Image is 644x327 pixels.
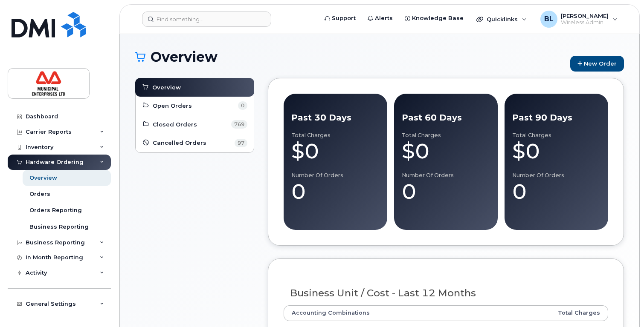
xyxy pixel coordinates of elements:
div: Past 60 Days [402,112,490,124]
h1: Overview [135,49,566,64]
a: Open Orders 0 [142,100,247,111]
a: Overview [142,82,248,92]
span: 97 [235,139,247,147]
span: Cancelled Orders [153,139,206,147]
div: Number of Orders [291,172,380,179]
a: Cancelled Orders 97 [142,138,247,148]
div: Total Charges [291,132,380,139]
div: Number of Orders [402,172,490,179]
div: 0 [291,179,380,204]
span: Closed Orders [153,120,197,129]
div: $0 [512,138,600,164]
div: 0 [512,179,600,204]
a: New Order [570,56,624,72]
h3: Business Unit / Cost - Last 12 Months [290,288,602,298]
div: Past 30 Days [291,112,380,124]
span: 769 [231,120,247,129]
div: Number of Orders [512,172,600,179]
div: 0 [402,179,490,204]
div: Total Charges [402,132,490,139]
th: Accounting Combinations [284,305,484,321]
div: $0 [402,138,490,164]
div: Total Charges [512,132,600,139]
div: Past 90 Days [512,112,600,124]
span: 0 [238,101,247,110]
div: $0 [291,138,380,164]
th: Total Charges [484,305,608,321]
a: Closed Orders 769 [142,119,247,129]
span: Overview [152,83,181,92]
span: Open Orders [153,102,192,110]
